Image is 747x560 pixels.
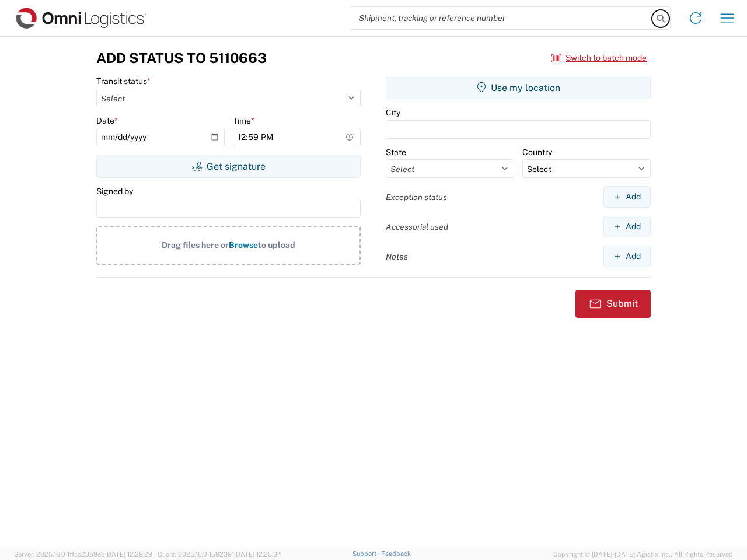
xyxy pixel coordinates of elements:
[386,222,448,232] label: Accessorial used
[14,551,152,558] span: Server: 2025.16.0-1ffcc23b9e2
[386,192,447,202] label: Exception status
[229,240,258,250] span: Browse
[352,550,382,557] a: Support
[551,48,647,68] button: Switch to batch mode
[603,186,651,208] button: Add
[105,551,152,558] span: [DATE] 12:29:29
[233,116,254,126] label: Time
[603,216,651,237] button: Add
[386,107,400,118] label: City
[258,240,295,250] span: to upload
[96,155,361,178] button: Get signature
[575,290,651,318] button: Submit
[96,50,267,66] h3: Add Status to 5110663
[234,551,281,558] span: [DATE] 12:25:34
[381,550,411,557] a: Feedback
[350,7,652,29] input: Shipment, tracking or reference number
[96,186,133,197] label: Signed by
[158,551,281,558] span: Client: 2025.16.0-1592391
[386,251,408,262] label: Notes
[603,246,651,267] button: Add
[522,147,552,157] label: Country
[96,116,118,126] label: Date
[162,240,229,250] span: Drag files here or
[386,147,406,157] label: State
[386,76,651,99] button: Use my location
[96,76,151,86] label: Transit status
[553,549,733,559] span: Copyright © [DATE]-[DATE] Agistix Inc., All Rights Reserved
